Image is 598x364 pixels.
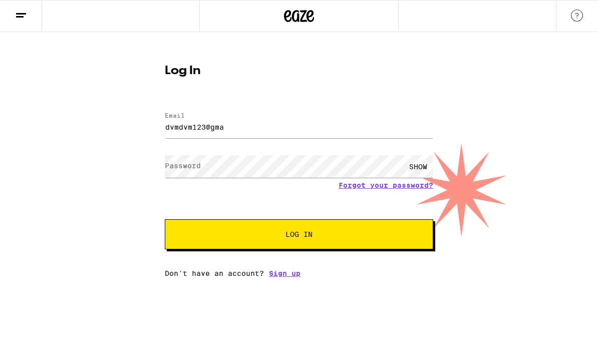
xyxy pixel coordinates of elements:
[165,269,433,277] div: Don't have an account?
[165,65,433,77] h1: Log In
[269,269,301,277] a: Sign up
[165,116,433,138] input: Email
[403,155,433,178] div: SHOW
[165,219,433,249] button: Log In
[285,231,313,238] span: Log In
[339,181,433,189] a: Forgot your password?
[165,162,201,170] label: Password
[165,112,185,119] label: Email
